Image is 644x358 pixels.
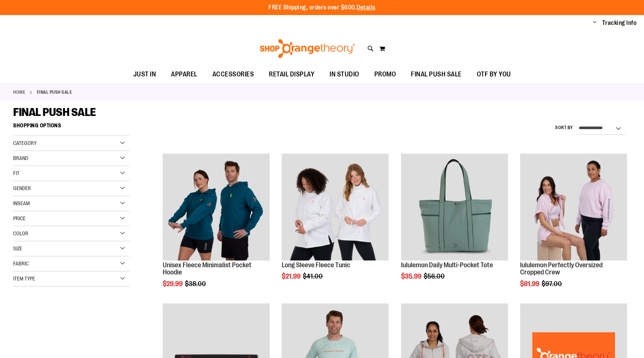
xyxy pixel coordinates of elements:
a: Unisex Fleece Minimalist Pocket Hoodie [163,261,252,276]
a: IN STUDIO [322,66,367,83]
div: product [278,150,392,300]
span: $56.00 [424,273,446,280]
div: Item Type [13,271,130,286]
a: Long Sleeve Fleece Tunic [282,261,350,269]
span: $35.99 [401,273,423,280]
a: lululemon Perfectly Oversized Cropped Crew [520,154,627,262]
img: Product image for Fleece Long Sleeve [282,154,389,261]
span: $81.99 [520,280,540,288]
a: Home [13,89,25,96]
span: FINAL PUSH SALE [13,106,96,119]
strong: FINAL PUSH SALE [37,89,72,96]
div: Gender [13,181,130,196]
a: OTF BY YOU [469,66,519,83]
strong: Shopping Options [13,119,130,136]
span: IN STUDIO [330,66,359,83]
label: Sort By [555,125,573,131]
span: Fit [13,170,20,176]
span: Price [13,215,26,221]
div: product [397,150,512,300]
span: FINAL PUSH SALE [411,66,462,83]
span: OTF BY YOU [477,66,511,83]
span: ACCESSORIES [212,66,254,83]
a: Unisex Fleece Minimalist Pocket Hoodie [163,154,270,262]
div: product [516,150,631,307]
span: Inseam [13,200,30,206]
span: Brand [13,155,28,161]
img: lululemon Daily Multi-Pocket Tote [401,154,508,261]
img: Unisex Fleece Minimalist Pocket Hoodie [163,154,270,261]
div: Fabric [13,256,130,271]
a: JUST IN [126,66,164,83]
a: FINAL PUSH SALE [403,66,469,83]
div: Fit [13,166,130,181]
img: Shop Orangetheory [259,39,356,58]
span: APPAREL [171,66,197,83]
a: lululemon Daily Multi-Pocket Tote [401,261,493,269]
div: Inseam [13,196,130,211]
span: Gender [13,185,31,191]
div: product [159,150,273,307]
span: Color [13,230,28,236]
a: Product image for Fleece Long Sleeve [282,154,389,262]
span: $38.00 [185,280,207,288]
div: Price [13,211,130,226]
span: $29.99 [163,280,184,288]
span: Fabric [13,261,29,267]
span: PROMO [374,66,396,83]
span: $21.99 [282,273,302,280]
span: $41.00 [303,273,324,280]
span: $97.00 [542,280,563,288]
span: Item Type [13,276,35,282]
a: ACCESSORIES [205,66,262,83]
span: Size [13,245,22,251]
a: APPAREL [163,66,205,83]
a: Details [357,4,375,11]
a: lululemon Daily Multi-Pocket Tote [401,154,508,262]
button: Account menu [593,19,597,27]
p: FREE Shipping, orders over $600. [269,3,375,12]
div: Brand [13,151,130,166]
div: Category [13,136,130,151]
a: lululemon Perfectly Oversized Cropped Crew [520,261,603,276]
div: Size [13,241,130,256]
span: Category [13,140,37,146]
a: Tracking Info [602,19,637,27]
div: Color [13,226,130,241]
span: RETAIL DISPLAY [269,66,314,83]
a: PROMO [367,66,404,83]
img: lululemon Perfectly Oversized Cropped Crew [520,154,627,261]
a: RETAIL DISPLAY [261,66,322,83]
span: JUST IN [133,66,156,83]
